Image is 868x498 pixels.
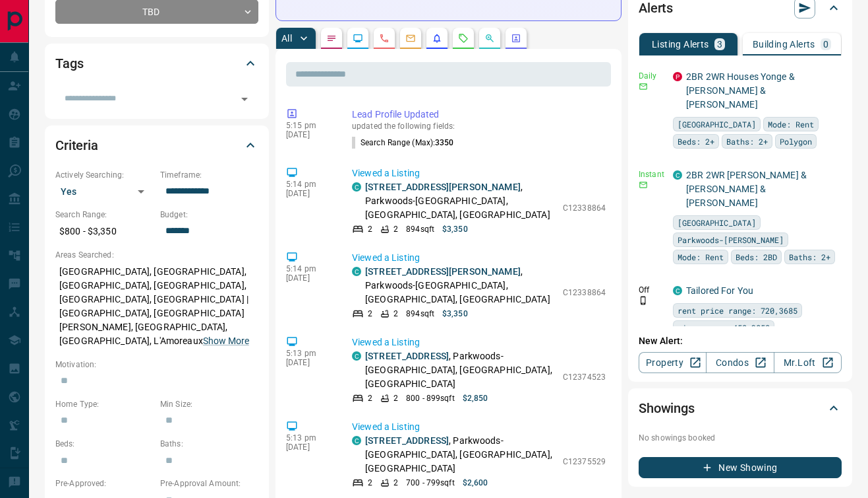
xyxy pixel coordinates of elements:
svg: Email [639,82,648,91]
p: updated the following fields: [352,122,606,131]
p: Instant [639,168,665,180]
p: Min Size: [160,398,258,410]
p: C12375529 [563,456,606,468]
a: Property [639,352,707,373]
svg: Email [639,180,648,190]
p: Viewed a Listing [352,420,606,434]
div: Criteria [55,129,258,161]
p: All [281,34,292,43]
span: Mode: Rent [768,118,814,131]
p: C12338864 [563,287,606,299]
span: size range: 450,3850 [678,321,770,334]
p: , Parkwoods-[GEOGRAPHIC_DATA], [GEOGRAPHIC_DATA], [GEOGRAPHIC_DATA] [365,434,556,476]
svg: Notes [326,33,337,44]
p: 3 [717,40,722,49]
span: Beds: 2BD [736,250,777,264]
p: No showings booked [639,432,842,444]
p: 2 [393,308,398,320]
a: 2BR 2WR [PERSON_NAME] & [PERSON_NAME] & [PERSON_NAME] [686,170,807,208]
p: $2,850 [463,392,488,404]
a: Mr.Loft [774,352,842,373]
p: Budget: [160,209,258,221]
span: [GEOGRAPHIC_DATA] [678,216,756,229]
svg: Push Notification Only [639,296,648,305]
p: 2 [393,392,398,404]
p: 2 [393,223,398,235]
p: New Alert: [639,334,842,348]
p: Pre-Approved: [55,478,154,489]
p: Actively Searching: [55,169,154,181]
p: [GEOGRAPHIC_DATA], [GEOGRAPHIC_DATA], [GEOGRAPHIC_DATA], [GEOGRAPHIC_DATA], [GEOGRAPHIC_DATA], [G... [55,261,258,352]
div: condos.ca [673,286,682,295]
p: 2 [393,477,398,489]
span: [GEOGRAPHIC_DATA] [678,118,756,131]
div: condos.ca [352,182,361,192]
a: 2BR 2WR Houses Yonge & [PERSON_NAME] & [PERSON_NAME] [686,71,795,110]
p: 894 sqft [406,308,434,320]
h2: Tags [55,53,83,74]
p: , Parkwoods-[GEOGRAPHIC_DATA], [GEOGRAPHIC_DATA], [GEOGRAPHIC_DATA] [365,180,556,222]
p: Lead Profile Updated [352,108,606,122]
p: Pre-Approval Amount: [160,478,258,489]
div: Showings [639,392,842,424]
span: Mode: Rent [678,250,724,264]
p: $800 - $3,350 [55,221,154,242]
a: Tailored For You [686,285,753,296]
p: Areas Searched: [55,249,258,261]
p: Search Range (Max) : [352,137,454,149]
p: Motivation: [55,359,258,371]
p: Beds: [55,438,154,450]
button: New Showing [639,457,842,478]
p: C12374523 [563,371,606,383]
p: 2 [368,477,372,489]
p: Off [639,284,665,296]
div: condos.ca [352,267,361,276]
span: Baths: 2+ [726,135,768,148]
span: 3350 [435,138,453,147]
p: , Parkwoods-[GEOGRAPHIC_DATA], [GEOGRAPHIC_DATA], [GEOGRAPHIC_DATA] [365,265,556,306]
p: 0 [823,40,828,49]
p: Home Type: [55,398,154,410]
p: [DATE] [286,189,332,198]
svg: Opportunities [484,33,495,44]
div: condos.ca [352,436,361,445]
p: 2 [368,308,372,320]
p: 800 - 899 sqft [406,392,454,404]
button: Open [235,90,254,108]
span: Polygon [780,135,812,148]
div: property.ca [673,72,682,81]
span: rent price range: 720,3685 [678,304,797,317]
button: Show More [203,334,249,348]
p: 5:14 pm [286,180,332,189]
p: $3,350 [442,308,468,320]
p: [DATE] [286,358,332,367]
svg: Agent Actions [511,33,521,44]
p: Viewed a Listing [352,166,606,180]
p: Building Alerts [753,40,815,49]
p: $2,600 [463,477,488,489]
svg: Lead Browsing Activity [353,33,363,44]
a: [STREET_ADDRESS][PERSON_NAME] [365,266,521,277]
div: condos.ca [673,170,682,180]
p: 5:13 pm [286,349,332,358]
a: [STREET_ADDRESS] [365,351,449,361]
p: 700 - 799 sqft [406,477,454,489]
svg: Listing Alerts [432,33,442,44]
p: Listing Alerts [652,40,709,49]
p: 5:14 pm [286,264,332,273]
span: Beds: 2+ [678,135,714,148]
p: Search Range: [55,209,154,221]
p: C12338864 [563,202,606,214]
p: 2 [368,223,372,235]
p: , Parkwoods-[GEOGRAPHIC_DATA], [GEOGRAPHIC_DATA], [GEOGRAPHIC_DATA] [365,349,556,391]
p: Viewed a Listing [352,251,606,265]
p: [DATE] [286,130,332,139]
span: Parkwoods-[PERSON_NAME] [678,233,784,246]
p: $3,350 [442,223,468,235]
svg: Requests [458,33,469,44]
span: Baths: 2+ [789,250,830,264]
svg: Calls [379,33,390,44]
p: Viewed a Listing [352,336,606,349]
h2: Criteria [55,135,98,156]
div: Tags [55,48,258,79]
